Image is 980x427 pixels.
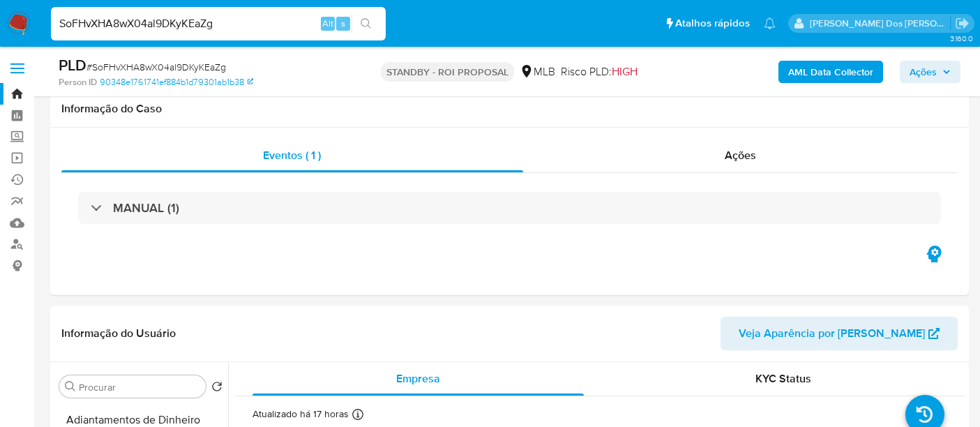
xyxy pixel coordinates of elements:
[79,381,200,394] input: Procurar
[65,381,76,392] button: Procurar
[322,17,333,30] span: Alt
[263,147,321,163] span: Eventos ( 1 )
[778,61,883,83] button: AML Data Collector
[675,16,750,31] span: Atalhos rápidos
[739,317,925,350] span: Veja Aparência por [PERSON_NAME]
[561,64,638,80] span: Risco PLD:
[900,61,960,83] button: Ações
[252,407,349,421] p: Atualizado há 17 horas
[612,63,638,80] span: HIGH
[352,14,380,33] button: search-icon
[725,147,756,163] span: Ações
[61,102,958,116] h1: Informação do Caso
[59,54,86,76] b: PLD
[788,61,873,83] b: AML Data Collector
[113,200,179,216] h3: MANUAL (1)
[764,17,776,29] a: Notificações
[721,317,958,350] button: Veja Aparência por [PERSON_NAME]
[520,64,555,80] div: MLB
[341,17,345,30] span: s
[810,17,951,30] p: renato.lopes@mercadopago.com.br
[396,370,440,387] span: Empresa
[100,76,253,89] a: 90348e1761741ef884b1d79301ab1b38
[755,370,811,387] span: KYC Status
[59,76,97,89] b: Person ID
[211,381,223,396] button: Retornar ao pedido padrão
[51,15,386,33] input: Pesquise usuários ou casos...
[78,192,941,224] div: MANUAL (1)
[381,62,514,82] p: STANDBY - ROI PROPOSAL
[61,327,176,340] h1: Informação do Usuário
[910,61,937,83] span: Ações
[955,16,970,31] a: Sair
[86,60,226,74] span: # SoFHvXHA8wX04al9DKyKEaZg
